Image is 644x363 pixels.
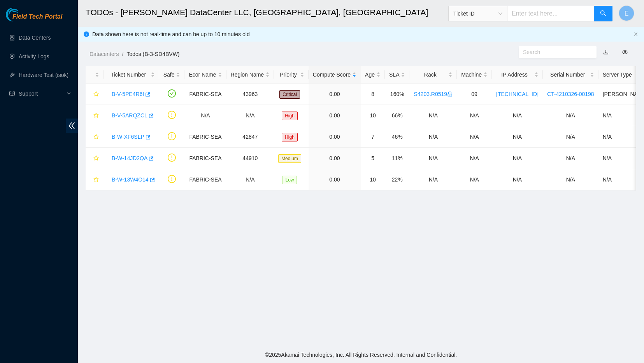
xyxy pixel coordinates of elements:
td: N/A [457,105,492,126]
td: N/A [226,105,274,126]
span: check-circle [168,89,176,98]
td: 0.00 [309,169,361,190]
a: B-W-13W4O14 [112,176,149,183]
td: 10 [361,105,385,126]
button: star [90,152,99,164]
a: [TECHNICAL_ID] [496,91,539,97]
td: 09 [457,84,492,105]
img: Akamai Technologies [6,8,39,21]
footer: © 2025 Akamai Technologies, Inc. All Rights Reserved. Internal and Confidential. [78,347,644,363]
span: Support [19,86,65,101]
span: High [282,133,298,141]
td: 46% [385,126,409,148]
span: star [93,134,99,140]
td: FABRIC-SEA [184,148,226,169]
td: N/A [226,169,274,190]
td: 5 [361,148,385,169]
span: exclamation-circle [168,111,176,119]
td: N/A [543,169,598,190]
td: N/A [492,105,543,126]
a: S4203.R0519lock [414,91,453,97]
td: N/A [409,126,457,148]
span: star [93,91,99,98]
button: search [594,6,612,21]
span: exclamation-circle [168,175,176,183]
td: N/A [492,126,543,148]
td: 43963 [226,84,274,105]
td: 8 [361,84,385,105]
td: N/A [543,126,598,148]
button: E [619,5,634,21]
td: N/A [543,105,598,126]
a: Akamai TechnologiesField Tech Portal [6,14,62,24]
span: / [122,51,123,57]
span: Critical [279,90,300,99]
td: 44910 [226,148,274,169]
td: FABRIC-SEA [184,126,226,148]
button: close [633,32,638,37]
input: Enter text here... [507,6,594,21]
td: N/A [184,105,226,126]
a: CT-4210326-00198 [547,91,594,97]
td: N/A [409,105,457,126]
a: B-W-XF6SLP [112,134,144,140]
a: Datacenters [89,51,119,57]
a: Activity Logs [19,53,49,59]
td: 11% [385,148,409,169]
a: B-V-5ARQZCL [112,112,147,119]
span: close [633,32,638,37]
span: Ticket ID [453,8,502,19]
td: 42847 [226,126,274,148]
td: 22% [385,169,409,190]
input: Search [523,48,586,56]
td: N/A [492,169,543,190]
td: N/A [409,169,457,190]
td: 0.00 [309,148,361,169]
span: High [282,112,298,120]
span: star [93,155,99,162]
td: 66% [385,105,409,126]
span: star [93,113,99,119]
td: 0.00 [309,105,361,126]
a: B-W-14JD2QA [112,155,147,161]
span: double-left [66,119,78,133]
td: 10 [361,169,385,190]
td: N/A [457,148,492,169]
span: eye [622,49,628,55]
span: E [625,9,629,18]
td: FABRIC-SEA [184,169,226,190]
td: N/A [492,148,543,169]
span: Field Tech Portal [12,13,62,21]
td: N/A [409,148,457,169]
button: star [90,109,99,122]
span: star [93,177,99,183]
button: download [597,46,614,58]
span: exclamation-circle [168,132,176,140]
button: star [90,88,99,100]
td: 160% [385,84,409,105]
td: N/A [543,148,598,169]
td: 7 [361,126,385,148]
span: search [600,10,606,17]
a: Hardware Test (isok) [19,72,68,78]
td: 0.00 [309,126,361,148]
a: download [603,49,609,55]
td: FABRIC-SEA [184,84,226,105]
span: Low [282,176,297,184]
span: lock [447,91,453,97]
td: N/A [457,169,492,190]
button: star [90,173,99,186]
button: star [90,131,99,143]
span: exclamation-circle [168,154,176,162]
a: Todos (B-3-SD4BVW) [126,51,179,57]
a: B-V-5PE4R6I [112,91,144,97]
a: Data Centers [19,35,51,41]
span: Medium [278,154,301,163]
span: read [9,91,15,96]
td: 0.00 [309,84,361,105]
td: N/A [457,126,492,148]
